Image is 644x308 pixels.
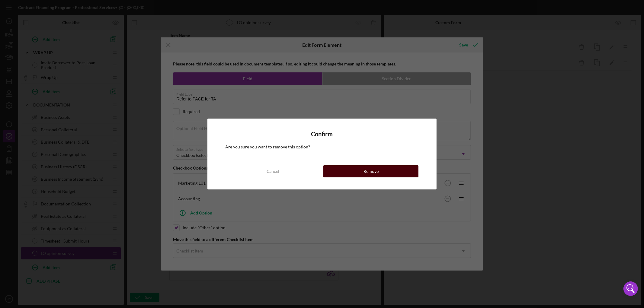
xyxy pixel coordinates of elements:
body: Rich Text Area. Press ALT-0 for help. [5,5,163,11]
div: Remove [364,165,379,177]
button: Remove [323,165,418,177]
p: Are you sure you want to remove this option? [226,144,419,150]
h4: Confirm [226,131,419,138]
button: Cancel [226,165,321,177]
div: Open Intercom Messenger [623,281,638,296]
div: Cancel [267,165,279,177]
div: . [5,5,163,11]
